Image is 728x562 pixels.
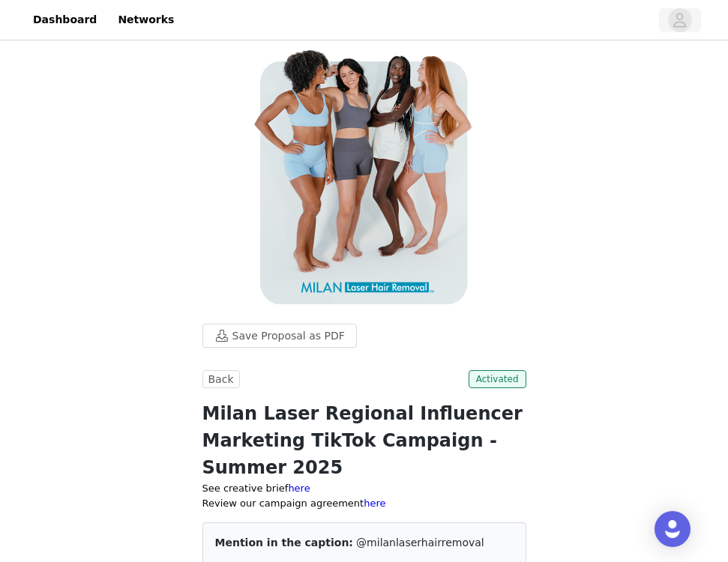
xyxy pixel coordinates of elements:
p: See creative brief [202,481,526,496]
img: campaign image [184,43,544,313]
button: Back [202,370,240,388]
a: Networks [109,3,183,37]
span: Mention in the caption: [215,537,353,549]
button: Save Proposal as PDF [202,324,357,348]
span: @milanlaserhairremoval [356,537,484,549]
h1: Milan Laser Regional Influencer Marketing TikTok Campaign - Summer 2025 [202,400,526,481]
div: Open Intercom Messenger [655,511,691,547]
p: Review our campaign agreement [202,496,526,511]
div: avatar [673,8,687,32]
a: here [364,498,385,509]
span: Activated [469,370,526,388]
a: here [288,483,310,494]
a: Dashboard [24,3,106,37]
